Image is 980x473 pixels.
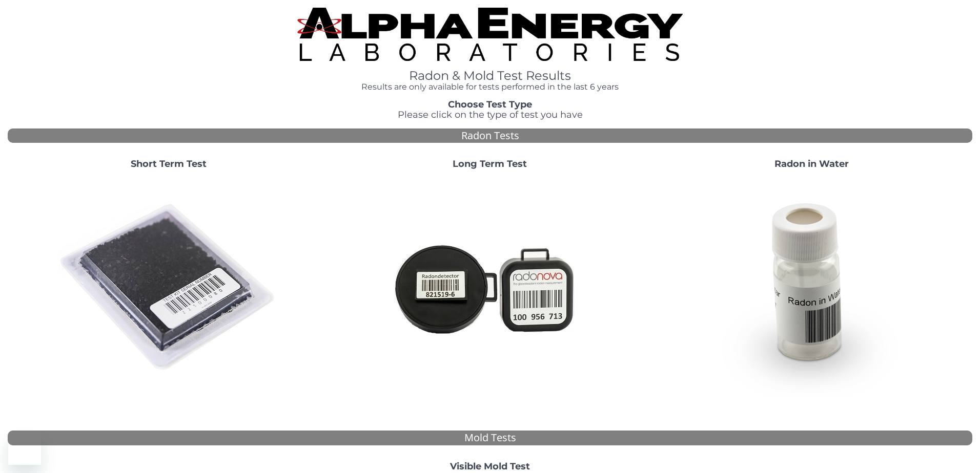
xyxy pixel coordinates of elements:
h1: Radon & Mold Test Results [297,69,683,82]
img: ShortTerm.jpg [58,178,279,398]
strong: Short Term Test [131,158,207,169]
img: TightCrop.jpg [297,8,683,61]
img: RadoninWater.jpg [701,178,922,398]
span: Please click on the type of test you have [398,109,583,120]
h4: Results are only available for tests performed in the last 6 years [297,82,683,92]
div: Mold Tests [8,431,972,445]
strong: Long Term Test [453,158,527,169]
iframe: Button to launch messaging window [8,432,41,465]
img: Radtrak2vsRadtrak3.jpg [380,178,600,398]
strong: Choose Test Type [448,99,532,110]
strong: Radon in Water [774,158,849,169]
strong: Visible Mold Test [450,461,530,472]
div: Radon Tests [8,128,972,143]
